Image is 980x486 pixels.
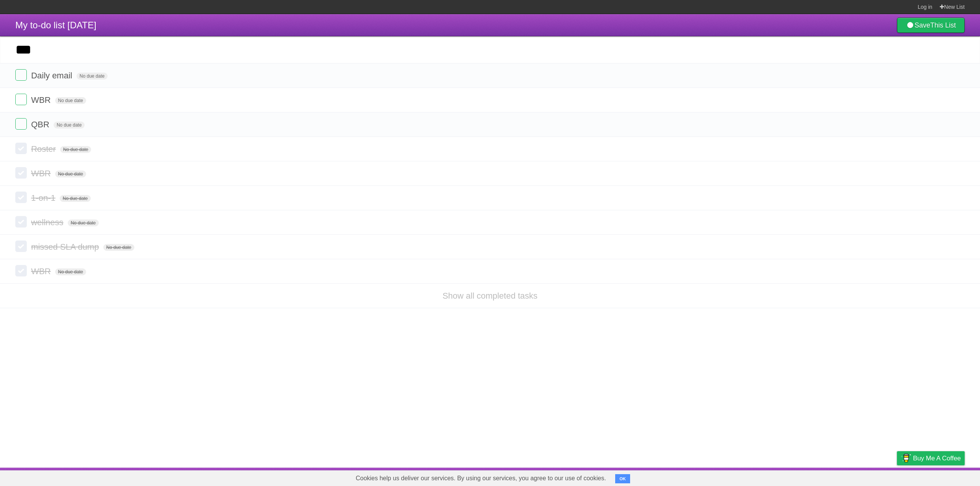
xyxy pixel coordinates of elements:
[31,120,51,129] span: QBR
[15,167,27,179] label: Done
[31,71,74,80] span: Daily email
[443,291,537,301] a: Show all completed tasks
[913,452,961,465] span: Buy me a coffee
[31,193,57,203] span: 1-on-1
[15,118,27,130] label: Done
[615,474,630,483] button: OK
[887,470,907,484] a: Privacy
[31,144,58,154] span: Roster
[15,143,27,154] label: Done
[795,470,811,484] a: About
[31,242,101,252] span: missed SLA dump
[54,122,85,128] span: No due date
[930,21,956,29] b: This List
[15,94,27,105] label: Done
[916,470,965,484] a: Suggest a feature
[60,146,91,153] span: No due date
[31,169,52,178] span: WBR
[861,470,878,484] a: Terms
[901,452,911,465] img: Buy me a coffee
[55,171,86,177] span: No due date
[348,471,614,486] span: Cookies help us deliver our services. By using our services, you agree to our use of cookies.
[15,20,96,30] span: My to-do list [DATE]
[15,216,27,228] label: Done
[55,97,86,104] span: No due date
[15,241,27,252] label: Done
[15,69,27,81] label: Done
[60,195,91,202] span: No due date
[15,192,27,203] label: Done
[77,73,108,80] span: No due date
[820,470,851,484] a: Developers
[68,219,99,226] span: No due date
[15,265,27,276] label: Done
[55,268,86,275] span: No due date
[897,451,965,465] a: Buy me a coffee
[31,95,52,105] span: WBR
[31,267,52,276] span: WBR
[31,218,65,227] span: wellness
[103,244,134,251] span: No due date
[897,18,965,33] a: SaveThis List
